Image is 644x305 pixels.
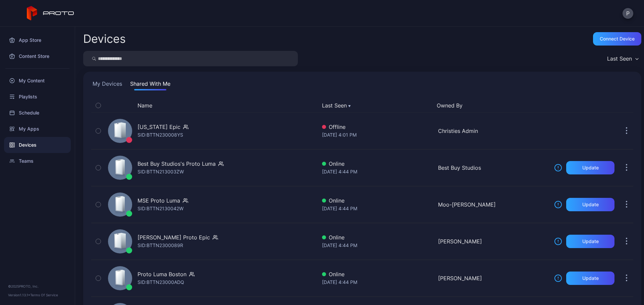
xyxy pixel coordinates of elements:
[322,131,433,139] div: [DATE] 4:01 PM
[623,8,633,19] button: P
[582,202,599,207] div: Update
[438,274,549,282] div: [PERSON_NAME]
[438,164,549,172] div: Best Buy Studios
[83,33,126,45] h2: Devices
[437,101,546,109] button: Owned By
[322,197,433,205] div: Online
[322,270,433,278] div: Online
[582,239,599,244] div: Update
[4,89,71,105] a: Playlists
[438,201,549,209] div: Moo-[PERSON_NAME]
[322,205,433,213] div: [DATE] 4:44 PM
[138,123,180,131] div: [US_STATE] Epic
[138,168,184,176] div: SID: BTTN213003ZW
[438,127,549,135] div: Christies Admin
[138,197,180,205] div: MSE Proto Luma
[138,205,183,213] div: SID: BTTN2130042W
[322,278,433,286] div: [DATE] 4:44 PM
[8,284,67,289] div: © 2025 PROTO, Inc.
[138,101,152,109] button: Name
[604,51,641,66] button: Last Seen
[620,101,633,109] div: Options
[322,101,431,109] button: Last Seen
[138,131,183,139] div: SID: BTTN230008YS
[4,48,71,64] a: Content Store
[600,36,635,42] div: Connect device
[138,270,186,278] div: Proto Luma Boston
[566,198,614,211] button: Update
[593,32,641,46] button: Connect device
[322,168,433,176] div: [DATE] 4:44 PM
[4,105,71,121] a: Schedule
[322,123,433,131] div: Offline
[4,73,71,89] a: My Content
[138,241,183,249] div: SID: BTTN2300089R
[566,161,614,174] button: Update
[4,32,71,48] a: App Store
[582,276,599,281] div: Update
[551,101,612,109] div: Update Device
[4,121,71,137] a: My Apps
[30,293,58,297] a: Terms Of Service
[4,137,71,153] a: Devices
[322,241,433,249] div: [DATE] 4:44 PM
[4,153,71,169] a: Teams
[129,80,172,90] button: Shared With Me
[322,160,433,168] div: Online
[138,160,216,168] div: Best Buy Studios's Proto Luma
[607,55,632,62] div: Last Seen
[91,80,123,90] button: My Devices
[138,233,210,241] div: [PERSON_NAME] Proto Epic
[582,165,599,170] div: Update
[566,235,614,248] button: Update
[322,233,433,241] div: Online
[438,237,549,245] div: [PERSON_NAME]
[566,272,614,285] button: Update
[8,293,30,297] span: Version 1.13.1 •
[138,278,184,286] div: SID: BTTN23000ADQ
